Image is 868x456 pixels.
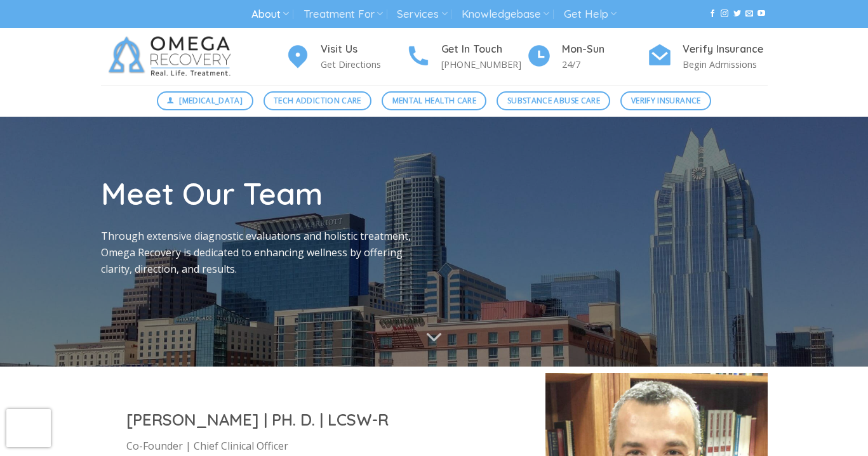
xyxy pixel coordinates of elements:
a: Substance Abuse Care [497,91,610,110]
span: Tech Addiction Care [274,94,361,107]
h4: Verify Insurance [683,41,768,58]
h1: Meet Our Team [101,174,425,213]
a: Mental Health Care [382,91,486,110]
a: Get In Touch [PHONE_NUMBER] [406,41,526,72]
a: Verify Insurance Begin Admissions [647,41,768,72]
a: Follow on YouTube [758,10,765,18]
a: Verify Insurance [620,91,711,110]
a: [MEDICAL_DATA] [157,91,253,110]
h4: Get In Touch [441,41,526,58]
h4: Mon-Sun [562,41,647,58]
span: Verify Insurance [631,94,701,107]
h2: [PERSON_NAME] | PH. D. | LCSW-R [126,409,520,430]
p: Co-Founder | Chief Clinical Officer [126,438,520,455]
a: Follow on Instagram [721,10,728,18]
a: Services [397,3,447,26]
h4: Visit Us [321,41,406,58]
a: Tech Addiction Care [264,91,372,110]
p: Through extensive diagnostic evaluations and holistic treatment, Omega Recovery is dedicated to e... [101,228,425,277]
p: Get Directions [321,57,406,72]
p: Begin Admissions [683,57,768,72]
a: About [251,3,289,26]
a: Send us an email [745,10,753,18]
p: 24/7 [562,57,647,72]
a: Follow on Twitter [733,10,741,18]
a: Knowledgebase [462,3,549,26]
button: Scroll for more [410,321,458,354]
span: [MEDICAL_DATA] [179,94,243,107]
a: Get Help [564,3,617,26]
a: Follow on Facebook [709,10,716,18]
span: Mental Health Care [392,94,476,107]
a: Visit Us Get Directions [285,41,406,72]
a: Treatment For [304,3,383,26]
span: Substance Abuse Care [507,94,600,107]
p: [PHONE_NUMBER] [441,57,526,72]
img: Omega Recovery [101,28,244,85]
